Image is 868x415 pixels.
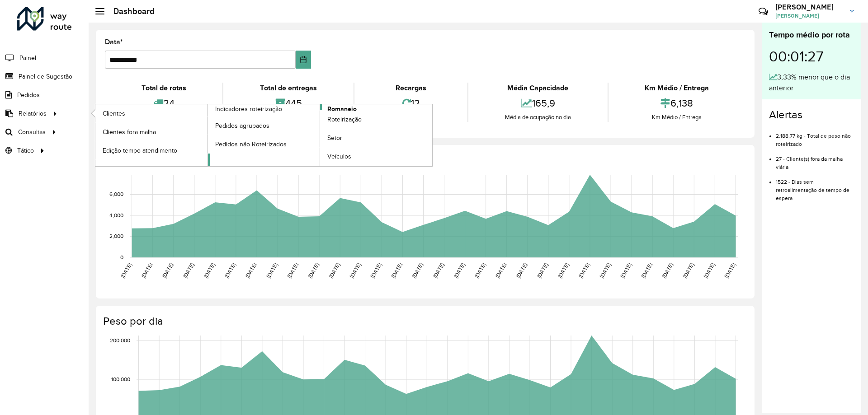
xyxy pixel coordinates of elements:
span: Edição tempo atendimento [103,146,177,155]
div: 6,138 [611,93,743,113]
text: [DATE] [682,262,695,279]
h4: Peso por dia [103,315,745,328]
span: Veículos [327,152,351,161]
div: 445 [226,93,351,113]
span: Indicadores roteirização [215,104,282,114]
span: Relatórios [19,109,47,118]
text: [DATE] [494,262,507,279]
text: [DATE] [265,262,278,279]
div: Total de rotas [107,83,220,93]
a: Contato Rápido [754,2,773,21]
span: Clientes [103,109,125,118]
text: [DATE] [473,262,486,279]
span: Consultas [18,127,46,137]
text: 6,000 [109,191,123,197]
span: Pedidos [17,90,40,100]
span: Romaneio [327,104,357,114]
a: Roteirização [320,111,432,129]
text: [DATE] [411,262,424,279]
h3: [PERSON_NAME] [775,3,843,11]
text: [DATE] [286,262,299,279]
span: Pedidos agrupados [215,121,269,131]
div: Média de ocupação no dia [471,113,605,122]
text: [DATE] [161,262,174,279]
a: Pedidos agrupados [208,117,320,135]
h4: Alertas [769,108,854,121]
text: [DATE] [432,262,445,279]
div: Km Médio / Entrega [611,113,743,122]
a: Romaneio [208,104,433,166]
a: Clientes [95,104,208,122]
div: Total de entregas [226,83,351,93]
a: Veículos [320,148,432,166]
div: 12 [357,93,465,113]
text: [DATE] [619,262,632,279]
span: Clientes fora malha [103,127,156,137]
text: 4,000 [109,212,123,218]
a: Pedidos não Roteirizados [208,135,320,153]
div: Tempo médio por rota [769,29,854,41]
text: [DATE] [119,262,132,279]
text: 100,000 [111,376,130,382]
text: [DATE] [203,262,216,279]
text: [DATE] [140,262,153,279]
span: Pedidos não Roteirizados [215,140,287,149]
div: 00:01:27 [769,41,854,72]
text: 0 [120,254,123,260]
span: Painel de Sugestão [19,72,72,81]
a: Setor [320,129,432,147]
span: [PERSON_NAME] [775,12,843,20]
text: [DATE] [307,262,320,279]
text: [DATE] [453,262,466,279]
text: [DATE] [557,262,570,279]
a: Edição tempo atendimento [95,141,208,159]
text: [DATE] [223,262,236,279]
a: Clientes fora malha [95,123,208,141]
text: [DATE] [577,262,590,279]
text: 2,000 [109,233,123,239]
text: [DATE] [390,262,403,279]
label: Data [105,37,123,47]
text: [DATE] [703,262,716,279]
a: Indicadores roteirização [95,104,320,166]
li: 1522 - Dias sem retroalimentação de tempo de espera [776,171,854,202]
text: [DATE] [328,262,341,279]
text: [DATE] [598,262,611,279]
text: [DATE] [349,262,362,279]
div: 24 [107,93,220,113]
span: Setor [327,133,342,143]
div: Média Capacidade [471,83,605,93]
text: [DATE] [244,262,257,279]
span: Roteirização [327,115,362,124]
div: 165,9 [471,93,605,113]
div: Km Médio / Entrega [611,83,743,93]
button: Choose Date [296,51,311,69]
li: 27 - Cliente(s) fora da malha viária [776,148,854,171]
span: Tático [17,146,34,155]
text: 200,000 [110,337,130,343]
text: [DATE] [369,262,382,279]
span: Painel [19,53,36,63]
text: [DATE] [536,262,549,279]
li: 2.188,77 kg - Total de peso não roteirizado [776,125,854,148]
text: [DATE] [723,262,736,279]
text: [DATE] [640,262,653,279]
div: 3,33% menor que o dia anterior [769,72,854,93]
div: Recargas [357,83,465,93]
text: [DATE] [182,262,195,279]
text: [DATE] [661,262,674,279]
text: [DATE] [515,262,528,279]
h2: Dashboard [104,6,155,16]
